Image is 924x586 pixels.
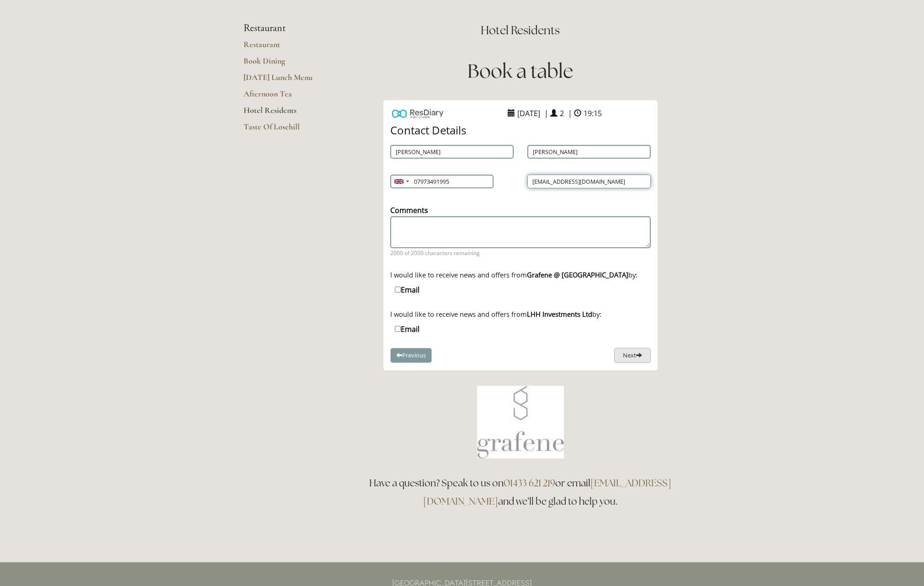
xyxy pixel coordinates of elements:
label: Email [395,285,420,295]
input: First Name [390,145,514,159]
span: [DATE] [515,106,542,121]
input: Email Address [527,175,651,188]
input: Email [395,326,401,332]
a: Book Dining [244,56,331,72]
img: Book a table at Grafene Restaurant @ Losehill [477,386,564,458]
div: I would like to receive news and offers from by: [390,270,651,279]
strong: LHH Investments Ltd [527,309,592,319]
span: | [544,108,548,118]
a: Taste Of Losehill [244,122,331,138]
h3: Have a question? Speak to us on or email and we’ll be glad to help you. [360,474,680,511]
input: Mobile Number [390,175,494,188]
label: Email [395,324,420,334]
div: I would like to receive news and offers from by: [390,309,651,319]
a: [DATE] Lunch Menu [244,72,331,89]
a: 01433 621 219 [504,477,555,489]
a: Restaurant [244,39,331,56]
input: Email [395,287,401,293]
li: Restaurant [244,22,331,34]
span: | [568,108,572,118]
a: Afternoon Tea [244,89,331,105]
h1: Book a table [360,58,680,85]
div: United Kingdom: +44 [391,175,412,188]
strong: Grafene @ [GEOGRAPHIC_DATA] [527,270,628,279]
a: [EMAIL_ADDRESS][DOMAIN_NAME] [423,477,672,507]
span: 19:15 [581,106,604,121]
button: Next [614,348,651,363]
a: Hotel Residents [244,105,331,122]
span: 2 [558,106,566,121]
input: Last Name [527,145,651,159]
h2: Hotel Residents [360,22,680,38]
span: 2000 of 2000 characters remaining [390,249,651,257]
h4: Contact Details [390,124,651,136]
button: Previous [390,348,432,363]
img: Powered by ResDiary [392,107,443,120]
label: Comments [390,205,428,215]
